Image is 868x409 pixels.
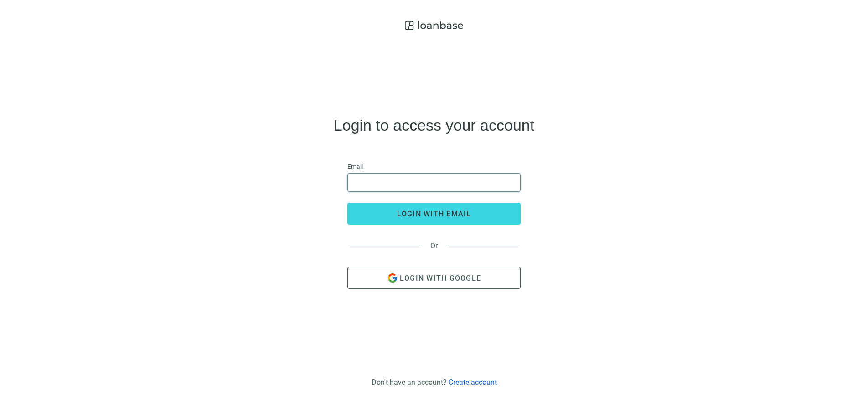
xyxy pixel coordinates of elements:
span: login with email [397,210,471,218]
a: Create account [449,378,497,387]
button: Login with Google [347,267,521,289]
span: Login with Google [400,274,481,283]
button: login with email [347,203,521,225]
span: Or [423,241,445,250]
h4: Login to access your account [334,118,534,132]
div: Don't have an account? [372,378,497,387]
span: Email [347,162,363,172]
